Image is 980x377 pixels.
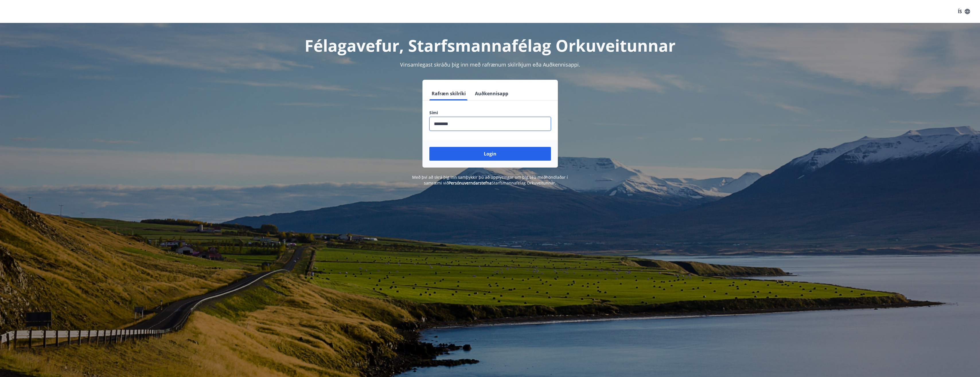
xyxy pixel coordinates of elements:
button: Auðkennisapp [473,87,511,100]
span: Með því að skrá þig inn samþykkir þú að upplýsingar um þig séu meðhöndlaðar í samræmi við Starfsm... [412,174,568,186]
button: Login [429,147,551,161]
button: Rafræn skilríki [429,87,468,100]
label: Sími [429,110,551,116]
a: Persónuverndarstefna [449,180,492,186]
h1: Félagavefur, Starfsmannafélag Orkuveitunnar [291,34,690,56]
span: Vinsamlegast skráðu þig inn með rafrænum skilríkjum eða Auðkennisappi. [400,61,580,68]
button: ÍS [955,6,973,17]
